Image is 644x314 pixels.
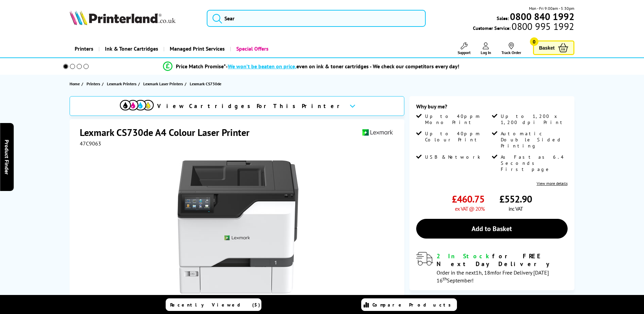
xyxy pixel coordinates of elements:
[170,302,260,308] span: Recently Viewed (5)
[190,80,223,87] a: Lexmark CS730de
[425,113,490,125] span: Up to 40ppm Mono Print
[501,42,521,55] a: Track Order
[70,10,176,25] img: Printerland Logo
[228,63,296,70] span: We won’t be beaten on price,
[416,103,568,113] div: Why buy me?
[458,50,471,55] span: Support
[455,205,484,212] span: ex VAT @ 20%
[458,42,471,55] a: Support
[499,193,532,205] span: £552.90
[157,102,344,110] span: View Cartridges For This Printer
[143,80,183,87] span: Lexmark Laser Printers
[70,40,98,57] a: Printers
[190,80,221,87] span: Lexmark CS730de
[416,219,568,239] a: Add to Basket
[171,160,305,294] img: Lexmark CS730de
[501,113,566,125] span: Up to 1,200 x 1,200 dpi Print
[120,100,154,110] img: cmyk-icon.svg
[107,80,138,87] a: Lexmark Printers
[163,40,230,57] a: Managed Print Services
[230,40,274,57] a: Special Offers
[70,80,80,87] span: Home
[437,252,492,260] span: 2 In Stock
[510,10,574,23] b: 0800 840 1992
[511,23,574,30] span: 0800 995 1992
[537,181,568,186] a: View more details
[105,40,158,57] span: Ink & Toner Cartridges
[533,40,574,55] a: Basket 0
[362,126,393,139] img: Lexmark
[501,130,566,149] span: Automatic Double Sided Printing
[143,80,185,87] a: Lexmark Laser Printers
[98,40,163,57] a: Ink & Toner Cartridges
[3,140,10,175] span: Product Finder
[452,193,484,205] span: £460.75
[497,15,509,21] span: Sales:
[80,140,101,147] span: 47C9063
[70,10,198,27] a: Printerland Logo
[481,42,491,55] a: Log In
[87,80,102,87] a: Printers
[481,50,491,55] span: Log In
[107,80,136,87] span: Lexmark Printers
[80,126,256,139] h1: Lexmark CS730de A4 Colour Laser Printer
[226,63,459,70] div: - even on ink & toner cartridges - We check our competitors every day!
[443,276,447,282] sup: th
[509,205,523,212] span: inc VAT
[530,37,538,46] span: 0
[361,298,457,311] a: Compare Products
[437,252,568,268] div: for FREE Next Day Delivery
[176,63,226,70] span: Price Match Promise*
[416,252,568,283] div: modal_delivery
[207,10,426,27] input: Sear
[509,13,574,20] a: 0800 840 1992
[425,130,490,143] span: Up to 40ppm Colour Print
[473,23,574,31] span: Customer Service:
[54,60,569,72] li: modal_Promise
[70,80,81,87] a: Home
[166,298,261,311] a: Recently Viewed (5)
[87,80,100,87] span: Printers
[501,154,566,172] span: As Fast as 6.4 Seconds First page
[529,5,574,12] span: Mon - Fri 9:00am - 5:30pm
[372,302,455,308] span: Compare Products
[437,269,549,284] span: Order in the next for Free Delivery [DATE] 16 September!
[539,43,555,52] span: Basket
[425,154,480,160] span: USB & Network
[476,269,495,276] span: 1h, 18m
